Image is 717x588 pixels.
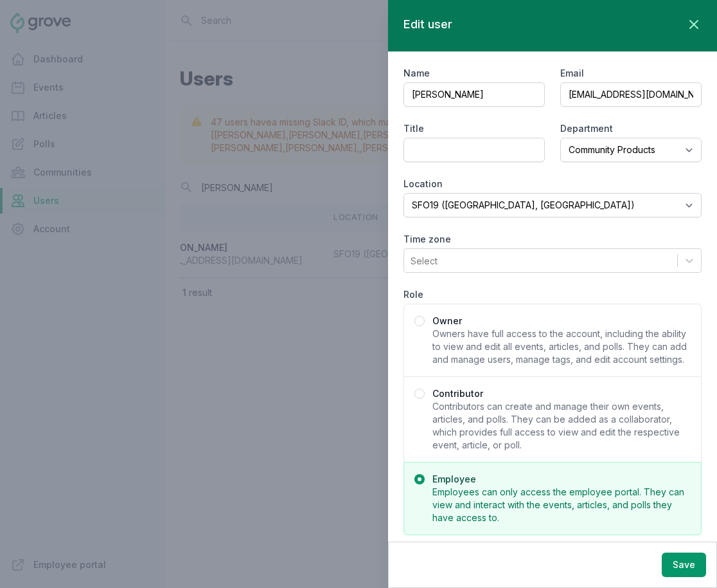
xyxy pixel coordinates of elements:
[411,254,438,268] div: Select
[403,122,545,135] label: Title
[432,400,691,452] span: Contributors can create and manage their own events, articles, and polls. They can be added as a ...
[403,233,702,246] label: Time zone
[403,15,452,33] h2: Edit user
[560,67,702,80] label: Email
[432,327,691,366] span: Owners have full access to the account, including the ability to view and edit all events, articl...
[432,473,691,486] span: Employee
[403,288,702,301] label: Role
[662,553,706,577] button: Save
[403,67,545,80] label: Name
[432,315,691,327] span: Owner
[432,486,691,524] span: Employees can only access the employee portal. They can view and interact with the events, articl...
[560,122,702,135] label: Department
[403,178,702,190] label: Location
[432,387,691,400] span: Contributor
